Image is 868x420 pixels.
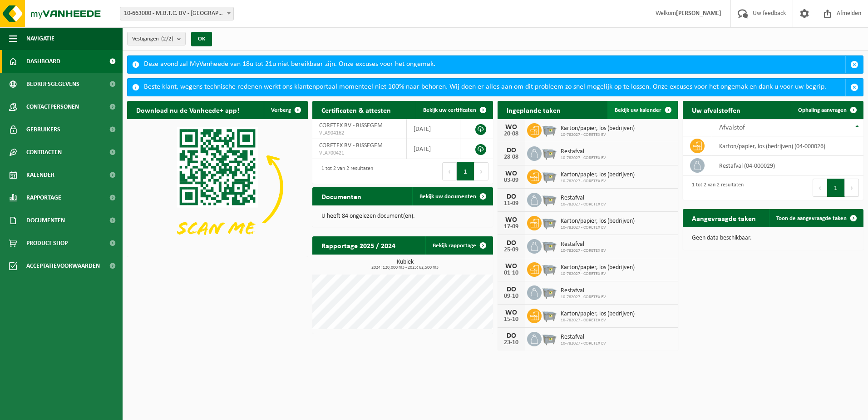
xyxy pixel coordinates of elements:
[26,95,79,118] span: Contactpersonen
[769,209,863,227] a: Toon de aangevraagde taken
[26,27,54,50] span: Navigatie
[542,307,557,323] img: WB-2500-GAL-GY-01
[776,215,847,221] span: Toon de aangevraagde taken
[26,118,60,141] span: Gebruikers
[561,148,606,155] span: Restafval
[712,136,863,156] td: karton/papier, los (bedrijven) (04-000026)
[26,73,79,95] span: Bedrijfsgegevens
[561,264,635,271] span: Karton/papier, los (bedrijven)
[264,101,307,119] button: Verberg
[412,187,492,205] a: Bekijk uw documenten
[561,125,635,132] span: Karton/papier, los (bedrijven)
[561,334,606,341] span: Restafval
[561,318,635,323] span: 10-782027 - CORETEX BV
[607,101,677,119] a: Bekijk uw kalender
[502,177,520,184] div: 03-09
[271,107,291,113] span: Verberg
[542,145,557,160] img: WB-2500-GAL-GY-01
[561,171,635,179] span: Karton/papier, los (bedrijven)
[26,209,65,232] span: Documenten
[502,154,520,160] div: 28-08
[561,287,606,295] span: Restafval
[502,147,520,154] div: DO
[317,265,493,270] span: 2024: 120,000 m3 - 2025: 62,500 m3
[127,101,248,119] h2: Download nu de Vanheede+ app!
[312,236,404,254] h2: Rapportage 2025 / 2024
[502,340,520,346] div: 23-10
[317,259,493,270] h3: Kubiek
[502,216,520,224] div: WO
[26,255,100,277] span: Acceptatievoorwaarden
[561,341,606,346] span: 10-782027 - CORETEX BV
[615,107,661,113] span: Bekijk uw kalender
[502,200,520,207] div: 11-09
[561,179,635,184] span: 10-782027 - CORETEX BV
[676,10,721,17] strong: [PERSON_NAME]
[502,293,520,300] div: 09-10
[319,150,399,157] span: VLA700421
[127,119,308,255] img: Download de VHEPlus App
[827,179,845,197] button: 1
[502,224,520,230] div: 17-09
[502,247,520,253] div: 25-09
[419,194,476,200] span: Bekijk uw documenten
[502,316,520,323] div: 15-10
[321,213,484,220] p: U heeft 84 ongelezen document(en).
[191,32,212,46] button: OK
[542,122,557,137] img: WB-2500-GAL-GY-01
[561,195,606,202] span: Restafval
[561,202,606,207] span: 10-782027 - CORETEX BV
[144,79,845,96] div: Beste klant, wegens technische redenen werkt ons klantenportaal momenteel niet 100% naar behoren....
[683,101,750,119] h2: Uw afvalstoffen
[542,261,557,276] img: WB-2500-GAL-GY-01
[474,162,488,180] button: Next
[502,263,520,270] div: WO
[813,179,827,197] button: Previous
[319,130,399,137] span: VLA904162
[561,241,606,248] span: Restafval
[687,178,744,198] div: 1 tot 2 van 2 resultaten
[502,309,520,316] div: WO
[407,119,460,139] td: [DATE]
[26,141,62,164] span: Contracten
[542,191,557,207] img: WB-2500-GAL-GY-01
[561,218,635,225] span: Karton/papier, los (bedrijven)
[312,101,400,119] h2: Certificaten & attesten
[161,36,173,42] count: (2/2)
[319,142,383,149] span: CORETEX BV - BISSEGEM
[416,101,492,119] a: Bekijk uw certificaten
[132,32,173,46] span: Vestigingen
[561,155,606,161] span: 10-782027 - CORETEX BV
[502,270,520,276] div: 01-10
[144,56,845,73] div: Deze avond zal MyVanheede van 18u tot 21u niet bereikbaar zijn. Onze excuses voor het ongemak.
[542,215,557,230] img: WB-2500-GAL-GY-01
[26,232,68,255] span: Product Shop
[561,225,635,230] span: 10-782027 - CORETEX BV
[425,236,492,255] a: Bekijk rapportage
[407,139,460,159] td: [DATE]
[120,7,234,20] span: 10-663000 - M.B.T.C. BV - KORTRIJK
[561,132,635,138] span: 10-782027 - CORETEX BV
[542,284,557,300] img: WB-2500-GAL-GY-01
[561,271,635,277] span: 10-782027 - CORETEX BV
[719,124,745,131] span: Afvalstof
[319,122,383,129] span: CORETEX BV - BISSEGEM
[692,235,854,241] p: Geen data beschikbaar.
[502,124,520,131] div: WO
[502,170,520,177] div: WO
[502,240,520,247] div: DO
[317,161,373,181] div: 1 tot 2 van 2 resultaten
[442,162,457,180] button: Previous
[683,209,765,227] h2: Aangevraagde taken
[502,286,520,293] div: DO
[127,32,186,45] button: Vestigingen(2/2)
[423,107,476,113] span: Bekijk uw certificaten
[542,330,557,346] img: WB-2500-GAL-GY-01
[712,156,863,175] td: restafval (04-000029)
[457,162,474,180] button: 1
[561,248,606,254] span: 10-782027 - CORETEX BV
[502,332,520,340] div: DO
[845,179,859,197] button: Next
[798,107,847,113] span: Ophaling aanvragen
[502,131,520,137] div: 20-08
